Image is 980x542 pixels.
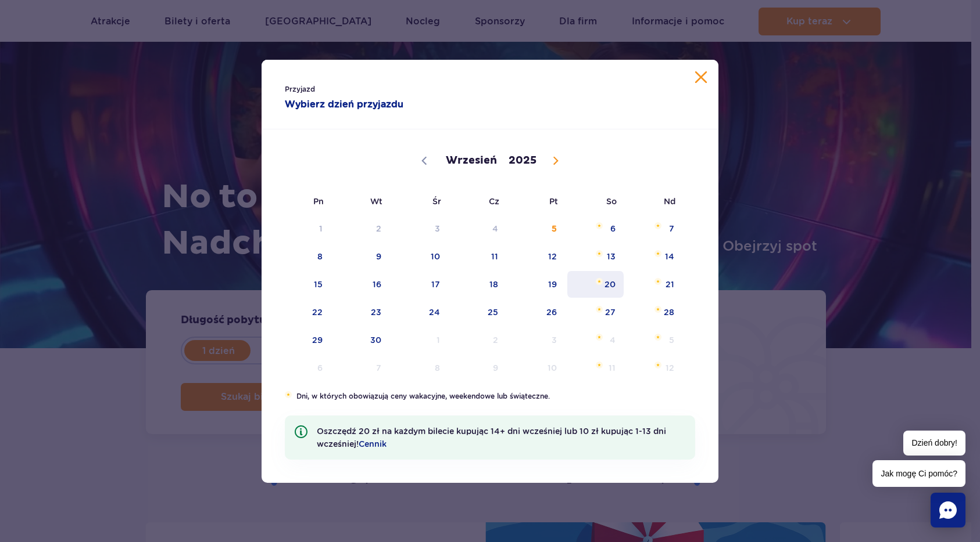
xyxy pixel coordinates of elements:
[507,243,566,270] span: Wrzesień 12, 2025
[449,215,508,242] span: Wrzesień 4, 2025
[625,327,684,353] span: Październik 5, 2025
[625,355,684,381] span: Październik 12, 2025
[273,271,332,298] span: Wrzesień 15, 2025
[449,355,508,381] span: Październik 9, 2025
[507,188,566,215] span: Pt
[273,299,332,326] span: Wrzesień 22, 2025
[391,215,449,242] span: Wrzesień 3, 2025
[903,431,965,456] span: Dzień dobry!
[285,97,467,111] strong: Wybierz dzień przyjazdu
[285,84,467,95] span: Przyjazd
[507,299,566,326] span: Wrzesień 26, 2025
[507,327,566,353] span: Październik 3, 2025
[507,271,566,298] span: Wrzesień 19, 2025
[625,215,684,242] span: Wrzesień 7, 2025
[391,243,449,270] span: Wrzesień 10, 2025
[566,215,625,242] span: Wrzesień 6, 2025
[359,439,387,449] a: Cennik
[273,243,332,270] span: Wrzesień 8, 2025
[332,355,391,381] span: Październik 7, 2025
[566,327,625,353] span: Październik 4, 2025
[332,215,391,242] span: Wrzesień 2, 2025
[273,188,332,215] span: Pn
[625,188,684,215] span: Nd
[566,243,625,270] span: Wrzesień 13, 2025
[332,327,391,353] span: Wrzesień 30, 2025
[625,271,684,298] span: Wrzesień 21, 2025
[507,355,566,381] span: Październik 10, 2025
[449,299,508,326] span: Wrzesień 25, 2025
[332,271,391,298] span: Wrzesień 16, 2025
[332,188,391,215] span: Wt
[391,299,449,326] span: Wrzesień 24, 2025
[566,188,625,215] span: So
[332,299,391,326] span: Wrzesień 23, 2025
[273,355,332,381] span: Październik 6, 2025
[507,215,566,242] span: Wrzesień 5, 2025
[566,299,625,326] span: Wrzesień 27, 2025
[449,243,508,270] span: Wrzesień 11, 2025
[695,71,707,83] button: Zamknij kalendarz
[285,415,695,460] li: Oszczędź 20 zł na każdym bilecie kupując 14+ dni wcześniej lub 10 zł kupując 1-13 dni wcześniej!
[449,327,508,353] span: Październik 2, 2025
[391,188,449,215] span: Śr
[273,327,332,353] span: Wrzesień 29, 2025
[872,460,965,487] span: Jak mogę Ci pomóc?
[449,188,508,215] span: Cz
[625,299,684,326] span: Wrzesień 28, 2025
[566,355,625,381] span: Październik 11, 2025
[625,243,684,270] span: Wrzesień 14, 2025
[391,271,449,298] span: Wrzesień 17, 2025
[391,327,449,353] span: Październik 1, 2025
[285,391,695,402] li: Dni, w których obowiązują ceny wakacyjne, weekendowe lub świąteczne.
[449,271,508,298] span: Wrzesień 18, 2025
[931,493,965,527] div: Chat
[273,215,332,242] span: Wrzesień 1, 2025
[391,355,449,381] span: Październik 8, 2025
[566,271,625,298] span: Wrzesień 20, 2025
[332,243,391,270] span: Wrzesień 9, 2025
